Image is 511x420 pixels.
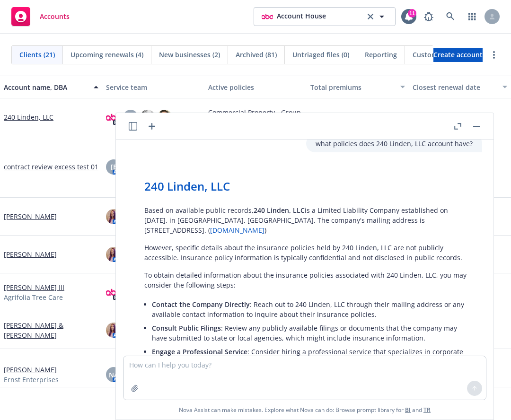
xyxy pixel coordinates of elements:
a: Search [441,7,460,26]
span: Accounts [40,13,70,20]
span: Upcoming renewals (4) [70,50,143,60]
img: photo [106,110,121,125]
span: Engage a Professional Service [152,347,247,356]
a: 240 Linden, LLC [4,112,53,122]
span: [E [111,162,117,172]
a: [PERSON_NAME] [4,249,57,259]
div: 11 [408,9,416,17]
div: Closest renewal date [413,82,497,92]
div: Account name, DBA [4,82,88,92]
a: Report a Bug [419,7,438,26]
span: 240 Linden, LLC [254,206,305,215]
a: BI [405,406,411,414]
a: [DOMAIN_NAME] [210,226,264,235]
span: Untriaged files (0) [292,50,349,60]
button: photoAccount Houseclear selection [254,7,396,26]
a: [PERSON_NAME] III [4,282,64,292]
img: photo [262,11,273,22]
a: clear selection [365,11,376,22]
p: : Review any publicly available filings or documents that the company may have submitted to state... [152,323,473,343]
span: $29,619.00 [310,112,344,122]
a: more [488,49,500,61]
a: contract review excess test 01 [4,162,98,172]
a: TR [423,406,431,414]
p: : Reach out to 240 Linden, LLC through their mailing address or any available contact information... [152,299,473,319]
img: photo [140,110,155,125]
a: Create account [433,48,483,62]
span: Archived (81) [236,50,277,60]
span: Agrifolia Tree Care [4,292,63,302]
button: Active policies [204,76,307,98]
a: [PERSON_NAME] [4,211,57,221]
span: Contact the Company Directly [152,300,250,309]
p: what policies does 240 Linden, LLC account have? [316,139,473,149]
p: : Consider hiring a professional service that specializes in corporate information retrieval, as ... [152,347,473,367]
img: photo [106,209,121,224]
span: Nova Assist can make mistakes. Explore what Nova can do: Browse prompt library for and [179,400,431,420]
span: Account House [277,11,326,22]
span: LL [127,112,134,122]
span: NA [109,370,118,380]
p: Based on available public records, is a Limited Liability Company established on [DATE], in [GEOG... [144,205,473,235]
span: Clients (21) [19,50,55,60]
img: photo [106,323,121,338]
a: [PERSON_NAME] & [PERSON_NAME] [4,320,98,340]
span: Reporting [365,50,397,60]
button: Closest renewal date [409,76,511,98]
p: However, specific details about the insurance policies held by 240 Linden, LLC are not publicly a... [144,243,473,262]
span: Create account [433,46,483,64]
a: 240 Linden, LLC [144,178,230,194]
span: [DATE] [413,112,434,122]
span: Consult Public Filings [152,324,221,332]
a: Switch app [463,7,482,26]
button: Service team [102,76,204,98]
img: photo [106,285,121,300]
a: Commercial Property - Group Policy [208,107,303,127]
span: Customer Directory [413,50,476,60]
a: Accounts [8,3,73,30]
button: Total premiums [307,76,409,98]
div: Service team [106,82,201,92]
img: photo [157,110,172,125]
span: New businesses (2) [159,50,220,60]
div: Active policies [208,82,303,92]
span: Ernst Enterprises [4,375,59,385]
a: [PERSON_NAME] [4,365,57,375]
div: Total premiums [310,82,395,92]
p: To obtain detailed information about the insurance policies associated with 240 Linden, LLC, you ... [144,270,473,290]
img: photo [106,247,121,262]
